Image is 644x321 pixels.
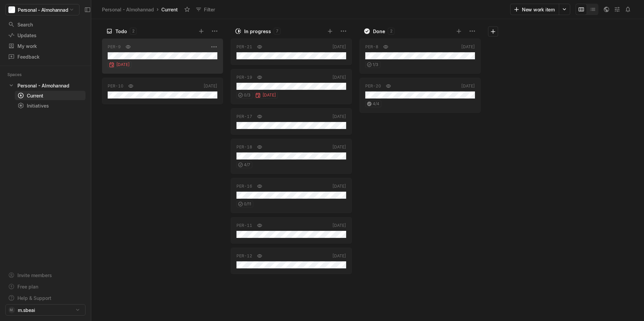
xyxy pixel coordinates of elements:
[130,28,137,35] div: 2
[231,108,352,135] a: PER-17[DATE]
[231,106,352,137] div: PER-17[DATE]
[5,4,79,15] button: Personal - Almohannad
[204,83,217,89] div: [DATE]
[388,28,394,35] div: 2
[365,83,381,89] div: PER-20
[102,39,223,74] a: PER-9[DATE]
[231,37,352,67] div: PER-21[DATE]
[231,69,352,104] a: PER-19[DATE]0/3[DATE]
[193,4,219,15] button: Filter
[17,92,83,99] div: Current
[236,114,252,120] div: PER-17
[231,67,352,106] div: PER-19[DATE]0/3[DATE]
[332,114,346,120] div: [DATE]
[5,81,86,90] a: Personal - Almohannad
[5,52,86,62] a: Feedback
[236,144,252,150] div: PER-18
[231,178,352,213] a: PER-16[DATE]0/11
[231,215,352,246] div: PER-11[DATE]
[5,281,86,292] a: Free plan
[236,183,252,189] div: PER-16
[231,246,352,276] div: PER-12[DATE]
[102,78,223,104] a: PER-10[DATE]
[115,28,127,35] div: Todo
[365,44,378,50] div: PER-8
[231,248,352,274] a: PER-12[DATE]
[108,61,131,68] button: [DATE]
[231,176,352,215] div: PER-16[DATE]0/11
[332,222,346,229] div: [DATE]
[8,21,83,28] div: Search
[360,39,481,74] a: PER-8[DATE]1/3
[236,44,252,50] div: PER-21
[17,82,69,89] div: Personal - Almohannad
[7,71,30,78] div: Spaces
[5,304,86,316] button: M.m.sbeai
[15,91,86,100] a: Current
[360,78,481,113] a: PER-20[DATE]4/4
[108,83,123,89] div: PER-10
[231,139,352,174] a: PER-18[DATE]4/7
[231,217,352,244] a: PER-11[DATE]
[244,92,251,98] span: 0 / 3
[8,53,83,60] div: Feedback
[108,44,121,50] div: PER-9
[231,37,355,321] div: grid
[360,37,484,321] div: grid
[373,62,378,68] span: 1 / 3
[244,201,251,207] span: 0 / 11
[587,4,598,15] button: Change to mode list_view
[461,44,475,50] div: [DATE]
[360,37,481,76] div: PER-8[DATE]1/3
[8,32,83,39] div: Updates
[244,162,250,168] span: 4 / 7
[102,76,223,106] div: PER-10[DATE]
[236,253,252,259] div: PER-12
[5,41,86,51] a: My work
[5,30,86,40] a: Updates
[254,92,278,99] div: [DATE]
[17,272,52,279] div: Invite members
[231,137,352,176] div: PER-18[DATE]4/7
[510,4,559,15] button: New work item
[5,270,86,280] a: Invite members
[236,74,252,80] div: PER-19
[157,6,159,13] div: ›
[576,4,587,15] button: Change to mode board_view
[332,74,346,80] div: [DATE]
[244,28,271,35] div: In progress
[10,307,13,313] span: M.
[461,83,475,89] div: [DATE]
[160,5,179,14] div: Current
[18,307,35,314] span: m.sbeai
[101,5,155,14] a: Personal - Almohannad
[17,283,38,290] div: Free plan
[576,4,598,15] div: board and list toggle
[102,37,223,76] div: PER-9[DATE]
[102,6,154,13] div: Personal - Almohannad
[373,101,379,107] span: 4 / 4
[102,37,226,321] div: grid
[8,43,83,50] div: My work
[332,183,346,189] div: [DATE]
[17,102,83,109] div: Initiatives
[332,253,346,259] div: [DATE]
[5,19,86,29] a: Search
[17,295,51,302] div: Help & Support
[231,39,352,65] a: PER-21[DATE]
[360,76,481,115] div: PER-20[DATE]4/4
[236,222,252,229] div: PER-11
[332,144,346,150] div: [DATE]
[332,44,346,50] div: [DATE]
[274,28,280,35] div: 7
[15,101,86,110] a: Initiatives
[18,6,68,13] span: Personal - Almohannad
[373,28,385,35] div: Done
